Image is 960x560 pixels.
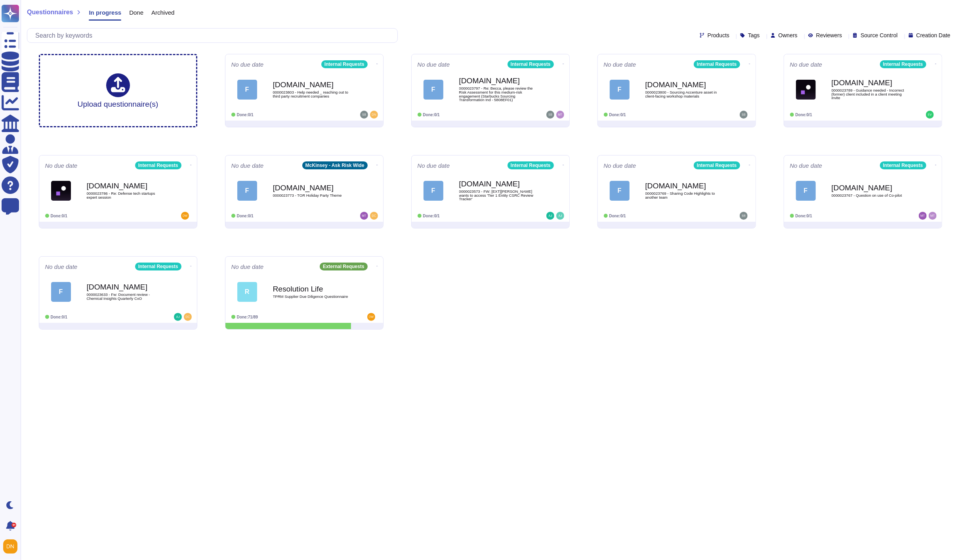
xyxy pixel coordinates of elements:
div: Internal Requests [135,161,181,169]
span: Done: 0/1 [237,214,254,218]
span: 0000023767 - Question on use of Co-pilot [832,194,911,198]
img: user [740,212,748,220]
b: [DOMAIN_NAME] [273,184,352,192]
img: user [360,212,368,220]
div: F [424,80,443,100]
b: [DOMAIN_NAME] [273,81,352,88]
span: Done: 0/1 [609,113,626,117]
span: Done [129,10,143,15]
span: 0000023786 - Re: Defense tech startups expert session [87,192,166,199]
span: 0000023769 - Sharing Code Highlights to another team [645,192,725,199]
b: [DOMAIN_NAME] [87,283,166,291]
span: Done: 0/1 [237,113,254,117]
span: Reviewers [816,33,842,38]
span: Done: 71/89 [237,315,258,319]
img: user [556,212,564,220]
div: Internal Requests [694,161,740,169]
b: [DOMAIN_NAME] [832,184,911,192]
div: Internal Requests [880,161,926,169]
div: Internal Requests [321,60,368,68]
img: user [370,212,378,220]
span: Source Control [861,33,897,38]
img: user [3,539,17,554]
span: Creation Date [916,33,950,38]
span: No due date [418,61,450,67]
span: No due date [231,163,264,169]
b: [DOMAIN_NAME] [459,77,538,84]
div: Internal Requests [880,60,926,68]
img: Logo [51,181,71,201]
div: Upload questionnaire(s) [78,73,158,108]
span: Done: 0/1 [796,113,812,117]
span: 0000023789 - Guidance needed - Incorrect (former) client included in a client meeting invite [832,88,911,100]
div: F [610,80,630,100]
span: Done: 0/1 [609,214,626,218]
span: No due date [790,61,823,67]
img: user [919,212,927,220]
b: [DOMAIN_NAME] [459,180,538,188]
span: Questionnaires [27,9,73,15]
img: user [360,111,368,119]
img: Logo [796,80,816,100]
span: TPRM Supplier Due Diligence Questionnaire [273,295,352,299]
img: user [174,313,182,321]
div: Internal Requests [508,60,554,68]
div: R [237,282,257,302]
img: user [370,111,378,119]
div: F [796,181,816,201]
span: Done: 0/1 [51,315,67,319]
span: In progress [89,10,121,15]
span: No due date [231,264,264,270]
img: user [367,313,375,321]
img: user [556,111,564,119]
span: Done: 0/1 [423,113,440,117]
img: user [181,212,189,220]
b: [DOMAIN_NAME] [87,182,166,190]
span: No due date [45,163,78,169]
b: [DOMAIN_NAME] [645,81,725,88]
img: user [926,111,934,119]
span: Done: 0/1 [423,214,440,218]
img: user [929,212,937,220]
b: [DOMAIN_NAME] [645,182,725,190]
img: user [740,111,748,119]
span: 0000023803 - Help needed _ reaching out to third party recruitment companies [273,90,352,98]
span: Products [708,33,729,38]
span: No due date [604,61,636,67]
div: F [237,181,257,201]
div: McKinsey - Ask Risk Wide [302,161,368,169]
span: 0000023573 - FW: [EXT][PERSON_NAME] wants to access 'Tier 1 Entity CSRC Review Tracker' [459,190,538,201]
div: Internal Requests [694,60,740,68]
span: No due date [790,163,823,169]
span: 0000023773 - TOR Holiday Party Theme [273,194,352,198]
span: No due date [604,163,636,169]
span: No due date [418,163,450,169]
span: No due date [45,264,78,270]
img: user [546,111,554,119]
span: 0000023800 - Sourcing Accenture asset in client-facing workshop materials [645,90,725,98]
b: Resolution Life [273,285,352,293]
div: F [237,80,257,100]
div: F [424,181,443,201]
span: 0000023797 - Re: Becca, please review the Risk Assessment for this medium-risk engagement (Starbu... [459,86,538,102]
b: [DOMAIN_NAME] [832,79,911,86]
span: Owners [779,33,798,38]
span: Done: 0/1 [51,214,67,218]
img: user [546,212,554,220]
input: Search by keywords [31,29,397,42]
div: 9+ [11,523,16,527]
span: No due date [231,61,264,67]
div: Internal Requests [135,263,181,270]
img: user [184,313,192,321]
span: Archived [151,10,174,15]
span: Tags [748,33,760,38]
div: Internal Requests [508,161,554,169]
span: Done: 0/1 [796,214,812,218]
div: F [610,181,630,201]
button: user [2,538,23,555]
span: 0000023633 - Fw: Document review - Chemical Insights Quarterly CxO [87,293,166,300]
div: External Requests [320,263,368,270]
div: F [51,282,71,302]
